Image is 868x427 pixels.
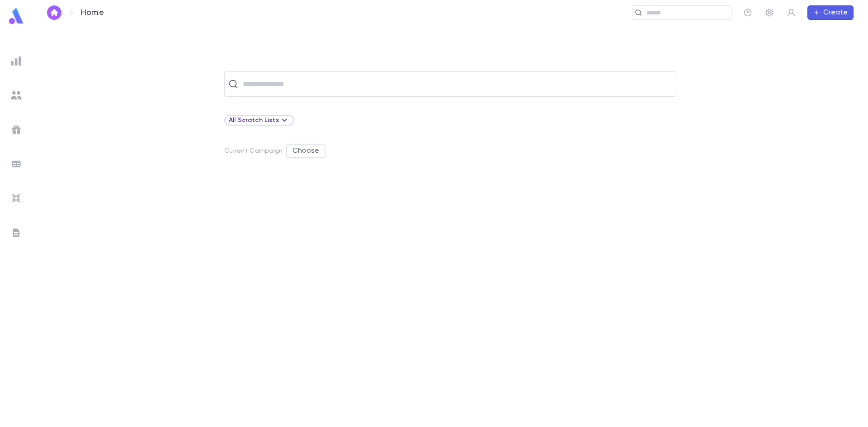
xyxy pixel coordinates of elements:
div: All Scratch Lists [229,115,290,126]
p: Current Campaign [224,147,283,155]
img: logo [7,7,25,25]
img: letters_grey.7941b92b52307dd3b8a917253454ce1c.svg [11,227,22,238]
img: students_grey.60c7aba0da46da39d6d829b817ac14fc.svg [11,90,22,101]
button: Create [807,5,854,20]
img: reports_grey.c525e4749d1bce6a11f5fe2a8de1b229.svg [11,56,22,66]
button: Choose [286,144,325,158]
p: Home [81,8,104,18]
img: home_white.a664292cf8c1dea59945f0da9f25487c.svg [49,9,60,16]
img: batches_grey.339ca447c9d9533ef1741baa751efc33.svg [11,159,22,169]
img: campaigns_grey.99e729a5f7ee94e3726e6486bddda8f1.svg [11,124,22,135]
div: All Scratch Lists [224,115,294,126]
img: imports_grey.530a8a0e642e233f2baf0ef88e8c9fcb.svg [11,193,22,204]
